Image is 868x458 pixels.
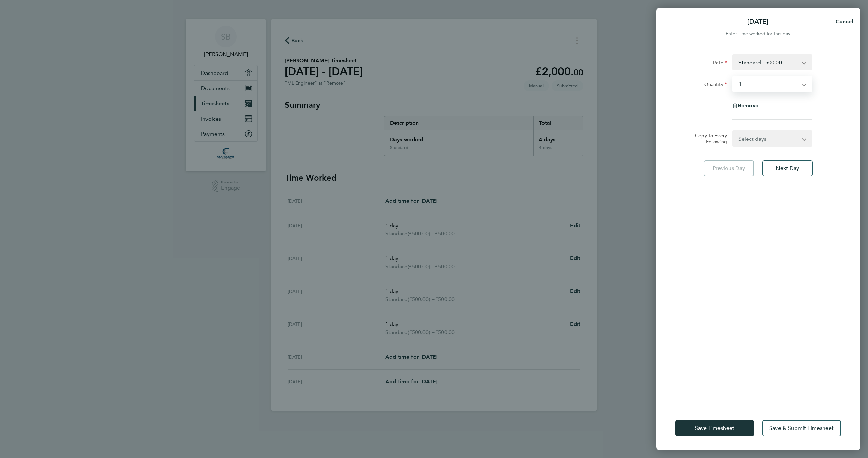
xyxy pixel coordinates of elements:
button: Remove [732,103,758,108]
span: Remove [738,102,758,109]
span: Save & Submit Timesheet [769,425,834,432]
label: Rate [713,60,727,68]
div: Enter time worked for this day. [656,30,860,38]
span: Cancel [834,18,853,25]
span: Next Day [776,165,799,172]
label: Copy To Every Following [690,132,727,145]
span: Save Timesheet [695,425,734,432]
button: Cancel [825,15,860,28]
button: Save & Submit Timesheet [762,420,841,436]
label: Quantity [704,81,727,89]
p: [DATE] [747,17,768,26]
button: Save Timesheet [675,420,754,436]
button: Next Day [762,160,813,176]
